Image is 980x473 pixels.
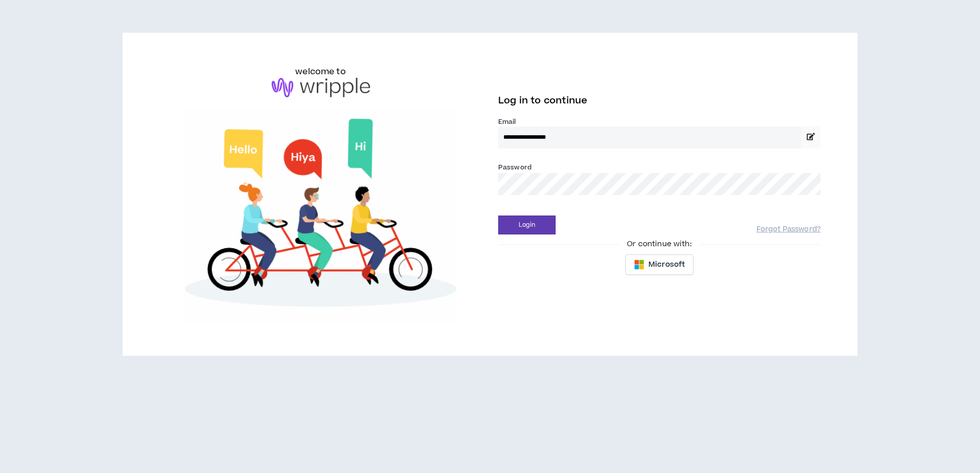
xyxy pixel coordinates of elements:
img: Welcome to Wripple [159,107,482,324]
a: Forgot Password? [757,225,821,234]
button: Microsoft [625,254,693,275]
span: Microsoft [648,259,685,270]
img: logo-brand.png [272,78,370,97]
h6: welcome to [295,66,346,78]
label: Password [498,163,532,172]
button: Login [498,216,556,234]
span: Or continue with: [620,239,699,250]
label: Email [498,117,821,126]
span: Log in to continue [498,94,587,107]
